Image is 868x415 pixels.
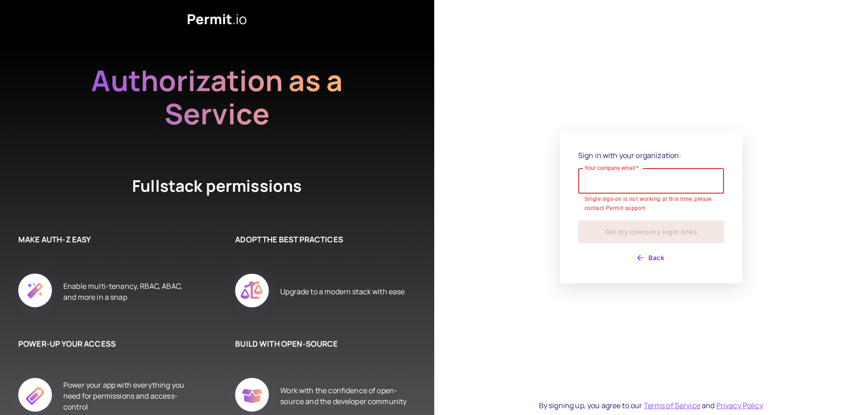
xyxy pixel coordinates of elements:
[578,150,724,161] p: Sign in with your organization:
[18,338,190,350] h6: POWER-UP YOUR ACCESS
[98,175,335,197] h4: Fullstack permissions
[716,400,763,410] a: Privacy Policy
[63,263,190,320] div: Enable multi-tenancy, RBAC, ABAC, and more in a snap
[585,164,639,172] label: Your company email
[578,220,724,243] button: Get my company login links
[235,338,406,350] h6: BUILD WITH OPEN-SOURCE
[585,195,718,213] p: Single sign-on is not working at this time, please contact Permit support
[18,234,190,246] h6: MAKE AUTH-Z EASY
[235,234,406,246] h6: ADOPT THE BEST PRACTICES
[280,263,405,320] div: Upgrade to a modern stack with ease
[62,64,372,130] h2: Authorization as a Service
[578,251,724,265] button: Back
[644,400,700,410] a: Terms of Service
[539,400,763,411] div: By signing up, you agree to our and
